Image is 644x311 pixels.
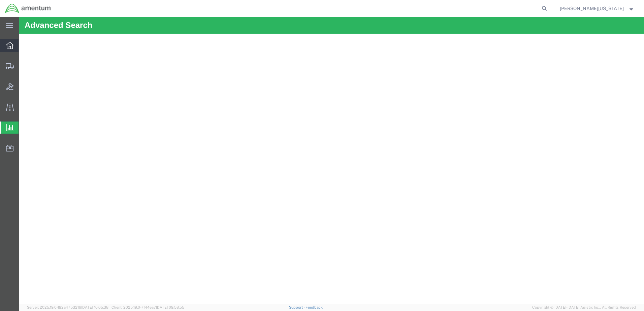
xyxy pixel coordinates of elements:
a: Support [289,305,306,309]
span: [DATE] 10:05:38 [81,305,108,309]
span: Server: 2025.19.0-192a4753216 [27,305,108,309]
iframe: FS Legacy Container [19,17,644,304]
span: Andrew Washington [560,5,624,12]
span: Client: 2025.19.0-7f44ea7 [111,305,184,309]
span: [DATE] 09:58:55 [156,305,184,309]
button: [PERSON_NAME][US_STATE] [559,4,635,12]
img: logo [5,3,51,13]
span: Copyright © [DATE]-[DATE] Agistix Inc., All Rights Reserved [532,305,636,310]
a: Feedback [305,305,323,309]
